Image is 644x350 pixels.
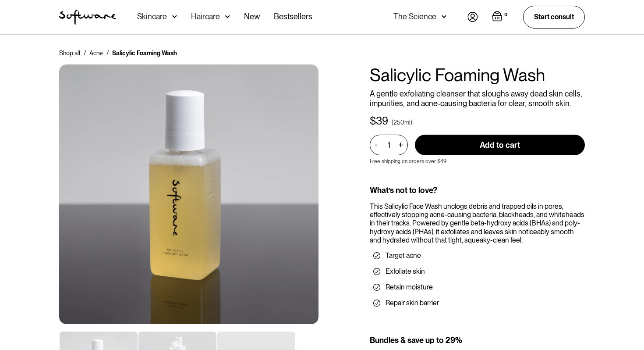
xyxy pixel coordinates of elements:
div: 0 [502,11,509,19]
a: Acne [89,49,103,57]
img: arrow down [225,12,230,21]
p: A gentle exfoliating cleanser that sloughs away dead skin cells, impurities, and acne-causing bac... [370,89,585,108]
div: The Science [393,12,436,21]
div: (250ml) [392,118,412,127]
img: Software Logo [59,10,116,25]
p: Free shipping on orders over $49 [370,158,446,164]
div: + [396,140,405,150]
li: Repair skin barrier [373,299,581,307]
img: arrow down [442,12,446,21]
input: Add to cart [415,135,585,155]
li: Exfoliate skin [373,267,581,276]
a: Shop all [59,49,80,57]
div: $ [370,115,376,128]
a: Open cart [492,11,509,23]
a: Start consult [523,6,585,28]
div: Bundles & save up to 29% [370,336,585,345]
img: arrow down [172,12,177,21]
h1: Salicylic Foaming Wash [370,64,585,86]
div: / [84,49,86,57]
div: This Salicylic Face Wash unclogs debris and trapped oils in pores, effectively stopping acne-caus... [370,202,585,244]
div: 39 [376,115,388,128]
img: Ceramide Moisturiser [59,64,318,324]
div: - [375,140,380,150]
div: / [106,49,109,57]
li: Retain moisture [373,283,581,292]
li: Target acne [373,251,581,260]
div: Salicylic Foaming Wash [112,49,177,57]
div: What’s not to love? [370,186,585,195]
div: Skincare [137,12,167,21]
div: Haircare [191,12,220,21]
